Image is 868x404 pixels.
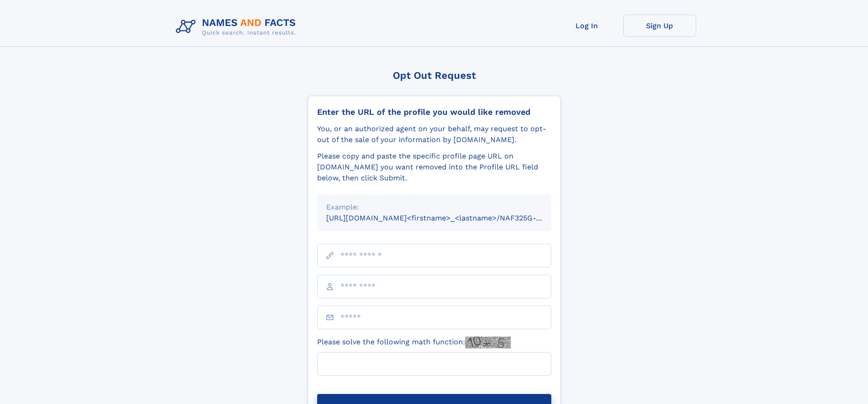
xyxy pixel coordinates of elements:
[623,15,696,37] a: Sign Up
[317,151,551,184] div: Please copy and paste the specific profile page URL on [DOMAIN_NAME] you want removed into the Pr...
[317,337,511,348] label: Please solve the following math function:
[317,107,551,117] div: Enter the URL of the profile you would like removed
[308,70,561,81] div: Opt Out Request
[326,202,542,213] div: Example:
[172,15,303,39] img: Logo Names and Facts
[326,214,569,222] small: [URL][DOMAIN_NAME]<firstname>_<lastname>/NAF325G-xxxxxxxx
[550,15,623,37] a: Log In
[317,123,551,145] div: You, or an authorized agent on your behalf, may request to opt-out of the sale of your informatio...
